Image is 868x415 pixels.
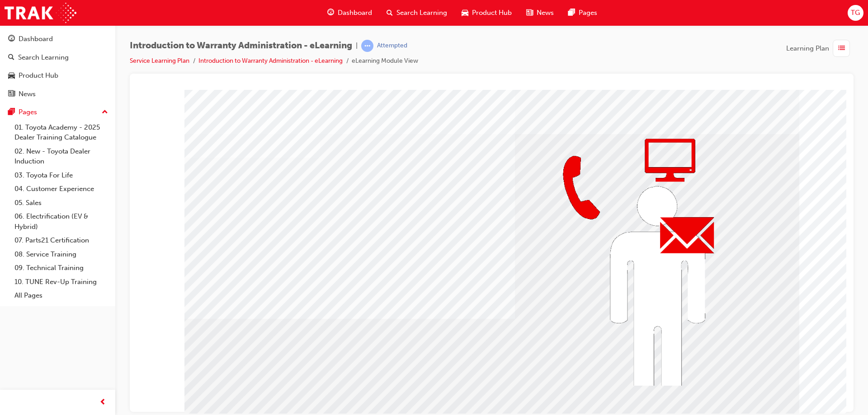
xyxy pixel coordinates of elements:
[568,7,575,19] span: pages-icon
[8,108,15,117] span: pages-icon
[579,8,597,18] span: Pages
[519,4,561,22] a: news-iconNews
[454,4,519,22] a: car-iconProduct Hub
[19,107,37,117] div: Pages
[851,8,860,18] span: TG
[462,7,468,19] span: car-icon
[11,261,112,275] a: 09. Technical Training
[4,104,112,121] button: Pages
[327,7,334,19] span: guage-icon
[11,168,112,182] a: 03. Toyota For Life
[352,56,418,66] li: eLearning Module View
[379,4,454,22] a: search-iconSearch Learning
[786,40,854,57] button: Learning Plan
[387,7,393,19] span: search-icon
[338,8,372,18] span: Dashboard
[130,57,189,65] a: Service Learning Plan
[377,42,407,50] div: Attempted
[18,52,69,63] div: Search Learning
[11,196,112,210] a: 05. Sales
[320,4,379,22] a: guage-iconDashboard
[4,67,112,84] a: Product Hub
[99,397,106,408] span: prev-icon
[848,5,863,21] button: TG
[19,34,53,44] div: Dashboard
[526,7,533,19] span: news-icon
[8,54,14,62] span: search-icon
[8,35,15,43] span: guage-icon
[130,41,352,51] span: Introduction to Warranty Administration - eLearning
[8,72,15,80] span: car-icon
[198,57,343,65] a: Introduction to Warranty Administration - eLearning
[4,31,112,47] a: Dashboard
[361,40,373,52] span: learningRecordVerb_ATTEMPT-icon
[102,107,108,118] span: up-icon
[11,145,112,168] a: 02. New - Toyota Dealer Induction
[4,29,112,104] button: DashboardSearch LearningProduct HubNews
[8,90,15,98] span: news-icon
[11,182,112,196] a: 04. Customer Experience
[11,247,112,261] a: 08. Service Training
[838,43,845,54] span: list-icon
[356,41,358,51] span: |
[11,275,112,289] a: 10. TUNE Rev-Up Training
[396,8,447,18] span: Search Learning
[537,8,554,18] span: News
[11,121,112,145] a: 01. Toyota Academy - 2025 Dealer Training Catalogue
[11,210,112,233] a: 06. Electrification (EV & Hybrid)
[11,233,112,247] a: 07. Parts21 Certification
[4,86,112,103] a: News
[561,4,604,22] a: pages-iconPages
[19,89,36,99] div: News
[4,49,112,66] a: Search Learning
[11,289,112,303] a: All Pages
[19,70,58,81] div: Product Hub
[5,3,76,23] img: Trak
[472,8,512,18] span: Product Hub
[786,43,829,54] span: Learning Plan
